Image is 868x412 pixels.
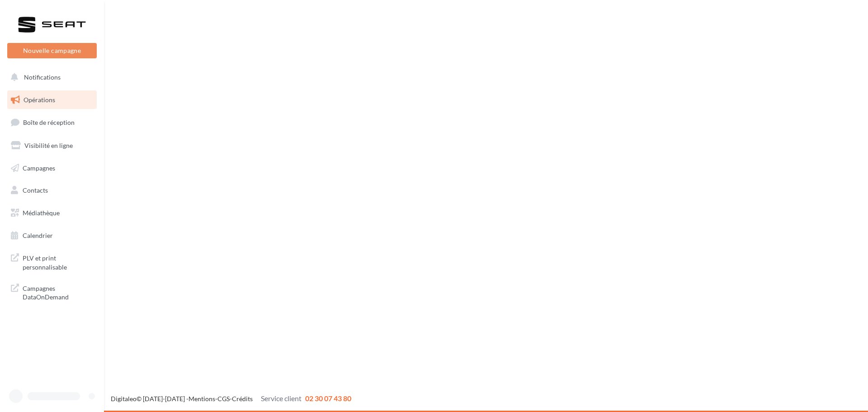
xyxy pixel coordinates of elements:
[23,282,93,302] span: Campagnes DataOnDemand
[5,68,95,87] button: Notifications
[5,90,99,109] a: Opérations
[23,252,93,271] span: PLV et print personnalisable
[5,204,99,223] a: Médiathèque
[189,395,215,403] a: Mentions
[5,113,99,132] a: Boîte de réception
[24,73,61,81] span: Notifications
[232,395,253,403] a: Crédits
[5,248,99,275] a: PLV et print personnalisable
[23,186,48,194] span: Contacts
[5,181,99,200] a: Contacts
[7,43,97,58] button: Nouvelle campagne
[217,395,230,403] a: CGS
[23,164,55,171] span: Campagnes
[5,136,99,155] a: Visibilité en ligne
[111,395,351,403] span: © [DATE]-[DATE] - - -
[5,226,99,245] a: Calendrier
[23,209,60,217] span: Médiathèque
[261,394,302,403] span: Service client
[24,142,73,149] span: Visibilité en ligne
[305,394,351,403] span: 02 30 07 43 80
[5,279,99,305] a: Campagnes DataOnDemand
[23,118,75,126] span: Boîte de réception
[111,395,137,403] a: Digitaleo
[24,96,55,104] span: Opérations
[23,232,53,239] span: Calendrier
[5,159,99,178] a: Campagnes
